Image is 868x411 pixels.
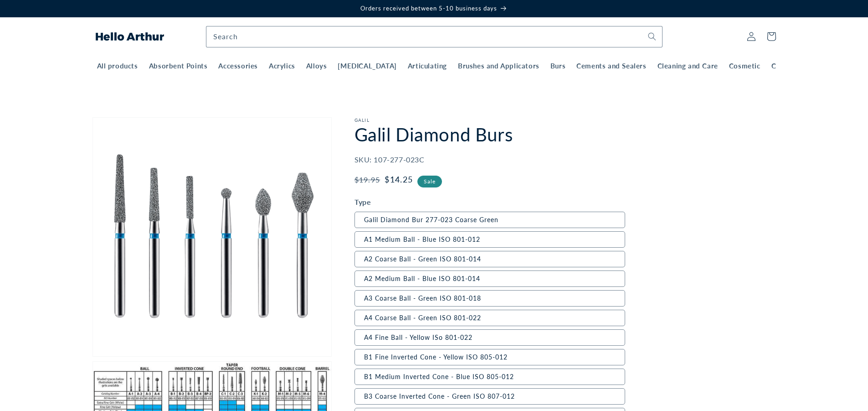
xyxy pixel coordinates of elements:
[385,173,413,186] span: $14.25
[354,155,425,164] span: SKU: 107-277-023C
[729,62,760,71] span: Cosmetic
[354,349,625,365] label: B1 Fine Inverted Cone - Yellow ISO 805-012
[354,369,625,385] label: B1 Medium Inverted Cone - Blue ISO 805-012
[354,231,625,248] label: A1 Medium Ball - Blue ISO 801-012
[354,123,776,146] h1: Galil Diamond Burs
[218,62,258,71] span: Accessories
[301,56,333,71] a: Alloys
[408,62,447,71] span: Articulating
[149,62,208,71] span: Absorbent Points
[338,62,396,71] span: [MEDICAL_DATA]
[550,62,565,71] span: Burs
[213,56,263,71] a: Accessories
[9,5,859,12] p: Orders received between 5-10 business days
[571,56,652,71] a: Cements and Sealers
[458,62,539,71] span: Brushes and Applicators
[332,56,402,71] a: [MEDICAL_DATA]
[576,62,646,71] span: Cements and Sealers
[354,310,625,326] label: A4 Coarse Ball - Green ISO 801-022
[354,329,625,346] label: A4 Fine Ball - Yellow ISo 801-022
[354,388,625,405] label: B3 Coarse Inverted Cone - Green ISO 807-012
[652,56,724,71] a: Cleaning and Care
[354,290,625,307] label: A3 Coarse Ball - Green ISO 801-018
[545,56,571,71] a: Burs
[417,176,442,187] span: Sale
[657,62,718,71] span: Cleaning and Care
[144,56,213,71] a: Absorbent Points
[642,26,662,47] button: Search
[402,56,452,71] a: Articulating
[306,62,327,71] span: Alloys
[263,56,301,71] a: Acrylics
[354,212,625,228] label: Galil Diamond Bur 277-023 Coarse Green
[771,62,797,71] span: Crowns
[766,56,802,71] a: Crowns
[354,251,625,267] label: A2 Coarse Ball - Green ISO 801-014
[354,271,625,287] label: A2 Medium Ball - Blue ISO 801-014
[92,56,144,71] a: All products
[354,197,372,208] legend: Type
[724,56,766,71] a: Cosmetic
[269,62,295,71] span: Acrylics
[354,117,776,123] p: Galil
[354,175,380,184] s: $19.95
[452,56,545,71] a: Brushes and Applicators
[96,32,164,41] img: Hello Arthur logo
[97,62,138,71] span: All products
